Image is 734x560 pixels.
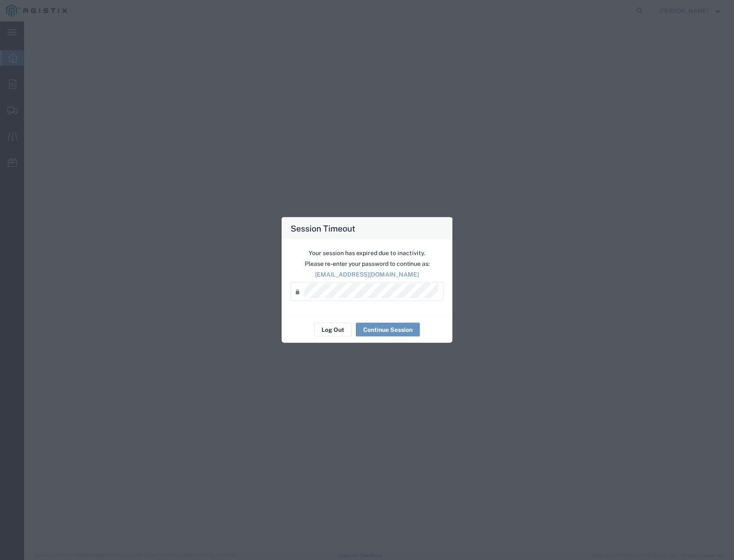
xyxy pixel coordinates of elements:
[291,259,443,268] p: Please re-enter your password to continue as:
[291,249,443,258] p: Your session has expired due to inactivity.
[314,323,352,337] button: Log Out
[291,270,443,279] p: [EMAIL_ADDRESS][DOMAIN_NAME]
[356,323,420,337] button: Continue Session
[291,222,355,235] h4: Session Timeout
